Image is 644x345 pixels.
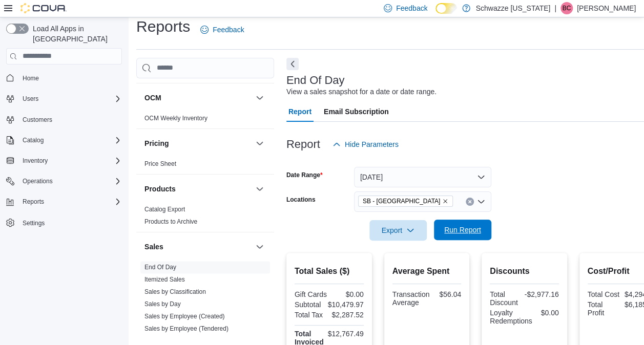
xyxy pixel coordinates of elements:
input: Dark Mode [435,3,457,14]
span: Price Sheet [144,160,176,168]
div: $0.00 [536,309,559,317]
h2: Total Sales ($) [295,265,364,277]
button: OCM [144,93,252,103]
h3: OCM [144,93,161,103]
button: OCM [254,92,266,104]
span: Customers [23,116,52,124]
div: View a sales snapshot for a date or date range. [286,87,437,97]
button: Operations [18,175,57,187]
button: [DATE] [354,167,491,187]
span: Hide Parameters [345,139,399,149]
button: Home [2,71,126,85]
p: Schwazze [US_STATE] [475,2,550,14]
span: Operations [23,177,53,185]
span: Home [23,74,39,82]
a: End Of Day [144,264,176,271]
span: Settings [18,216,122,229]
span: Home [18,72,122,84]
div: $56.04 [433,290,461,298]
a: Itemized Sales [144,276,185,283]
div: Pricing [136,158,274,174]
span: Export [376,220,421,241]
span: SB - Glendale [358,196,453,207]
a: OCM Weekly Inventory [144,115,207,122]
button: Catalog [2,133,126,147]
span: Reports [18,196,122,208]
label: Date Range [286,171,323,179]
h3: Sales [144,242,163,252]
div: Loyalty Redemptions [490,309,532,325]
button: Next [286,58,299,70]
div: Total Tax [295,311,327,319]
label: Locations [286,196,316,204]
a: Home [18,72,43,84]
span: Users [23,95,38,103]
span: Dark Mode [435,14,436,14]
button: Operations [2,174,126,188]
a: Feedback [196,19,248,40]
button: Pricing [144,138,252,148]
h3: Products [144,184,176,194]
button: Products [144,184,252,194]
div: -$2,977.16 [525,290,559,298]
span: Users [18,93,122,105]
span: Load All Apps in [GEOGRAPHIC_DATA] [29,24,122,44]
h2: Average Spent [392,265,461,277]
a: Price Sheet [144,160,176,167]
div: Brennan Croy [560,2,573,14]
span: Catalog [23,136,44,144]
button: Sales [254,241,266,253]
a: Catalog Export [144,206,185,213]
nav: Complex example [6,67,122,257]
button: Customers [2,112,126,127]
button: Run Report [434,220,491,240]
h2: Discounts [490,265,558,277]
span: Products to Archive [144,218,197,226]
h3: Report [286,138,320,150]
span: Sales by Employee (Tendered) [144,325,228,333]
h3: End Of Day [286,74,345,87]
div: Gift Cards [295,290,327,298]
span: Feedback [396,3,427,13]
span: Sales by Invoice [144,337,189,345]
span: Itemized Sales [144,275,185,284]
div: Total Cost [588,290,620,298]
button: Export [369,220,427,241]
span: Report [288,101,311,122]
span: Operations [18,175,122,187]
a: Settings [18,217,49,229]
button: Hide Parameters [328,134,403,155]
div: Products [136,203,274,232]
span: Sales by Employee (Created) [144,312,225,320]
p: [PERSON_NAME] [577,2,636,14]
img: Cova [20,3,67,13]
span: Run Report [444,225,481,235]
div: OCM [136,112,274,128]
span: SB - [GEOGRAPHIC_DATA] [363,196,440,206]
span: Reports [23,198,44,206]
div: $10,479.97 [328,300,364,309]
div: $0.00 [331,290,363,298]
button: Settings [2,215,126,230]
button: Sales [144,242,252,252]
button: Remove SB - Glendale from selection in this group [442,198,448,204]
div: $2,287.52 [331,311,363,319]
button: Clear input [466,198,474,206]
div: $12,767.49 [328,330,364,338]
h1: Reports [136,16,190,37]
span: Feedback [213,25,244,35]
a: Sales by Employee (Tendered) [144,325,228,332]
div: Transaction Average [392,290,430,307]
button: Reports [18,196,48,208]
button: Reports [2,195,126,209]
span: Settings [23,219,45,227]
a: Sales by Employee (Created) [144,313,225,320]
span: Catalog Export [144,205,185,213]
h3: Pricing [144,138,169,148]
div: Total Discount [490,290,520,307]
button: Inventory [2,154,126,168]
button: Pricing [254,137,266,149]
span: Customers [18,113,122,126]
span: Email Subscription [324,101,389,122]
p: | [554,2,556,14]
